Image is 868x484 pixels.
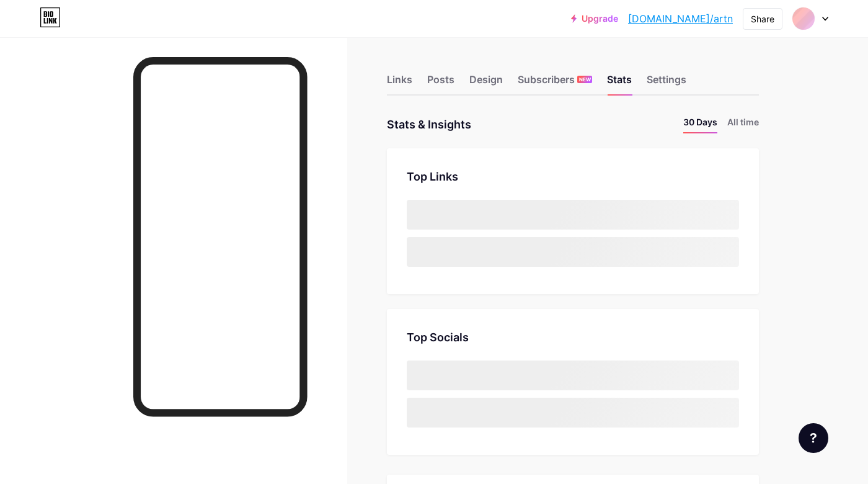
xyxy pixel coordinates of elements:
[683,115,717,133] li: 30 Days
[571,14,618,24] a: Upgrade
[518,72,592,94] div: Subscribers
[647,72,686,94] div: Settings
[751,12,774,25] div: Share
[427,72,454,94] div: Posts
[628,11,733,26] a: [DOMAIN_NAME]/artn
[387,115,471,133] div: Stats & Insights
[579,76,591,83] span: NEW
[407,168,739,185] div: Top Links
[407,329,739,346] div: Top Socials
[607,72,632,94] div: Stats
[387,72,412,94] div: Links
[469,72,503,94] div: Design
[727,115,759,133] li: All time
